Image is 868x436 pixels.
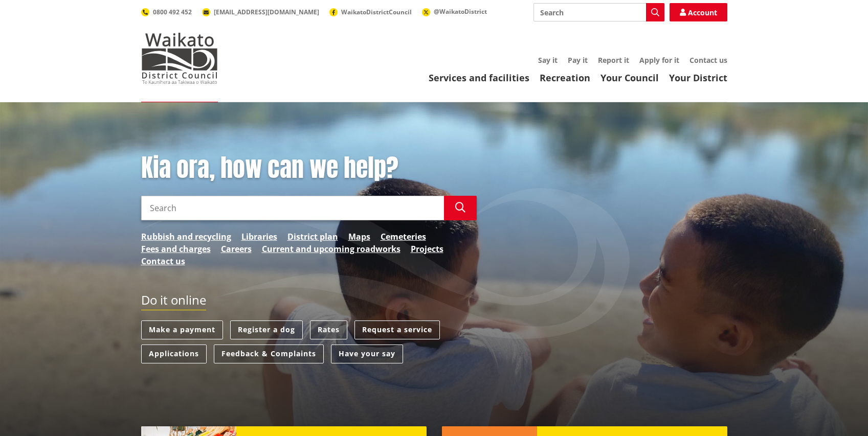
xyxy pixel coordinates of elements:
h1: Kia ora, how can we help? [141,153,477,183]
a: Contact us [141,255,185,267]
a: Say it [538,55,558,65]
a: Applications [141,345,207,363]
a: Have your say [331,345,403,363]
a: Request a service [354,320,440,339]
a: Report it [598,55,629,65]
a: Your District [669,72,727,84]
span: WaikatoDistrictCouncil [341,8,412,16]
input: Search input [533,3,664,21]
a: Your Council [600,72,659,84]
img: Waikato District Council - Te Kaunihera aa Takiwaa o Waikato [141,33,218,84]
h2: Do it online [141,293,206,311]
a: Rubbish and recycling [141,231,231,243]
a: Register a dog [230,320,303,339]
a: Current and upcoming roadworks [262,243,400,255]
a: Contact us [689,55,727,65]
a: [EMAIL_ADDRESS][DOMAIN_NAME] [202,8,319,16]
a: @WaikatoDistrict [422,7,487,16]
input: Search input [141,196,444,220]
a: Account [670,3,727,21]
a: Feedback & Complaints [214,345,324,363]
a: Services and facilities [429,72,529,84]
a: Libraries [241,231,277,243]
a: Apply for it [639,55,679,65]
a: Careers [221,243,252,255]
a: Rates [310,320,347,339]
a: Pay it [568,55,588,65]
a: 0800 492 452 [141,8,192,16]
a: WaikatoDistrictCouncil [329,8,412,16]
span: [EMAIL_ADDRESS][DOMAIN_NAME] [214,8,319,16]
a: Maps [348,231,370,243]
a: Cemeteries [381,231,426,243]
a: District plan [287,231,338,243]
span: 0800 492 452 [153,8,192,16]
a: Fees and charges [141,243,211,255]
a: Projects [411,243,443,255]
a: Recreation [540,72,590,84]
a: Make a payment [141,320,223,339]
span: @WaikatoDistrict [434,7,487,16]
